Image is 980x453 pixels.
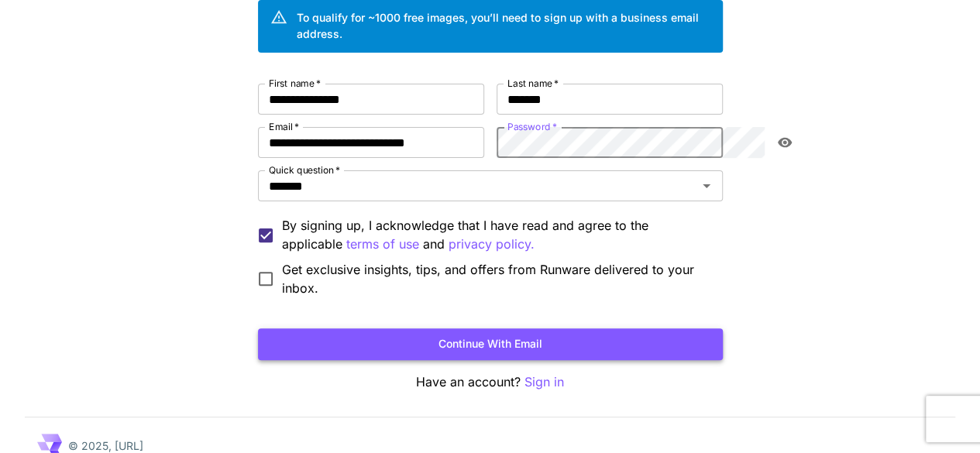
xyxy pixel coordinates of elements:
label: Last name [507,77,559,90]
div: To qualify for ~1000 free images, you’ll need to sign up with a business email address. [297,9,710,42]
button: Continue with email [258,328,723,360]
button: toggle password visibility [771,129,799,156]
p: terms of use [346,235,419,254]
button: By signing up, I acknowledge that I have read and agree to the applicable and privacy policy. [346,235,419,254]
button: By signing up, I acknowledge that I have read and agree to the applicable terms of use and [449,235,535,254]
p: privacy policy. [449,235,535,254]
label: Quick question [269,163,340,177]
label: Password [507,120,557,133]
p: Have an account? [258,372,723,392]
label: First name [269,77,321,90]
p: By signing up, I acknowledge that I have read and agree to the applicable and [282,216,710,254]
span: Get exclusive insights, tips, and offers from Runware delivered to your inbox. [282,260,710,297]
label: Email [269,120,299,133]
button: Sign in [524,372,564,392]
button: Open [696,175,717,197]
